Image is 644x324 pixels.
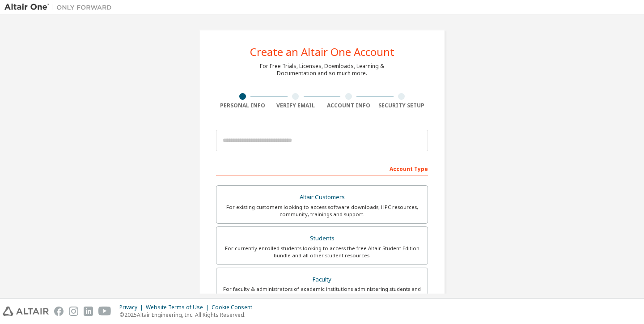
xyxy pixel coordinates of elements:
[216,102,269,109] div: Personal Info
[222,191,422,204] div: Altair Customers
[222,232,422,245] div: Students
[4,3,116,12] img: Altair One
[212,304,258,311] div: Cookie Consent
[84,307,93,316] img: linkedin.svg
[269,102,322,109] div: Verify Email
[250,47,394,57] div: Create an Altair One Account
[260,63,384,77] div: For Free Trials, Licenses, Downloads, Learning & Documentation and so much more.
[69,307,78,316] img: instagram.svg
[54,307,64,316] img: facebook.svg
[375,102,428,109] div: Security Setup
[119,311,258,319] p: © 2025 Altair Engineering, Inc. All Rights Reserved.
[322,102,375,109] div: Account Info
[216,161,428,175] div: Account Type
[222,204,422,218] div: For existing customers looking to access software downloads, HPC resources, community, trainings ...
[222,273,422,286] div: Faculty
[222,286,422,300] div: For faculty & administrators of academic institutions administering students and accessing softwa...
[222,245,422,259] div: For currently enrolled students looking to access the free Altair Student Edition bundle and all ...
[119,304,146,311] div: Privacy
[146,304,212,311] div: Website Terms of Use
[98,307,111,316] img: youtube.svg
[3,307,49,316] img: altair_logo.svg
